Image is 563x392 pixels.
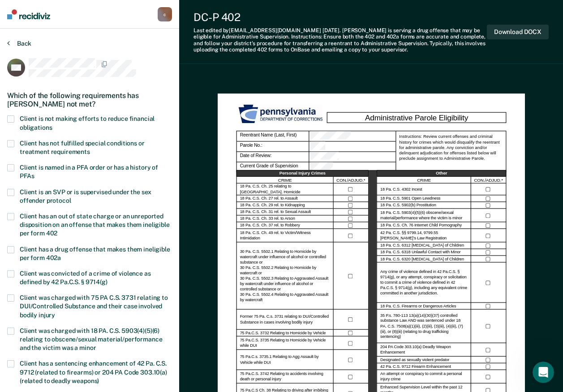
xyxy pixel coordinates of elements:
label: 18 Pa. C.S. Ch. 37 rel. to Robbery [240,223,300,229]
span: Client has an out of state charge or an unreported disposition on an offense that makes them inel... [20,213,170,237]
div: Date of Review: [309,152,395,162]
label: 18 Pa. C.S. 6312 [MEDICAL_DATA] of Children [380,243,464,249]
label: 30 Pa. C.S. 5502.1 Relating to Homicide by watercraft under influence of alcohol or controlled su... [240,249,330,303]
div: Current Grade of Supervision [236,162,309,173]
span: Client is an SVP or is supervised under the sex offender protocol [20,188,151,204]
div: DC-P 402 [193,11,487,24]
div: Parole No.: [309,142,395,152]
label: 18 Pa. C.S. Firearms or Dangerous Articles [380,304,456,309]
span: Client was convicted of a crime of violence as defined by 42 Pa.C.S. § 9714(g) [20,270,151,285]
label: Former 75 Pa. C.s. 3731 relating to DUI/Controlled Substance in cases involving bodily injury [240,315,330,325]
label: 18 Pa. C.S. 4302 Incest [380,187,422,192]
label: 42 Pa. C.S. 9712 Firearm Enhancement [380,364,451,370]
iframe: Intercom live chat [533,362,554,383]
label: 18 Pa. C.S. 5902(b) Prostitution [380,203,436,209]
div: Personal Injury Crimes [236,170,368,177]
label: 75 Pa.C.S. 3732 Relating to Homicide by Vehicle [240,331,326,336]
label: 75 Pa.C.s. 3735.1 Relating to Agg Assault by Vehicle while DUI [240,355,330,366]
span: Client has a drug offense that makes them ineligible per form 402a [20,246,170,261]
div: Which of the following requirements has [PERSON_NAME] not met? [7,84,172,115]
div: Other [377,170,506,177]
img: Recidiviz [7,9,50,19]
label: 18 Pa. C.S. Ch. 49 rel. to Victim/Witness Intimidation [240,230,330,241]
div: CON./ADJUD.* [333,177,368,184]
label: 75 Pa.C.S. 3742 Relating to accidents involving death or personal injury [240,372,330,383]
label: An attempt or conspiracy to commit a personal injury crime [380,372,468,383]
div: Instructions: Review current offenses and criminal history for crimes which would disqualify the ... [395,131,506,173]
div: Reentrant Name (Last, First) [236,131,309,142]
span: Client has a sentencing enhancement of 42 Pa. C.S. 9712 (related to firearms) or 204 PA Code 303.... [20,360,167,384]
button: Back [7,39,31,47]
button: c [158,7,172,21]
label: 18 Pa. C.S. Ch. 25 relating to [GEOGRAPHIC_DATA]. Homicide [240,184,330,195]
span: Client is not making efforts to reduce financial obligations [20,115,155,131]
div: CRIME [377,177,471,184]
div: CON./ADJUD.* [471,177,506,184]
label: 18 Pa. C.S. Ch. 27 rel. to Assault [240,196,297,202]
div: Reentrant Name (Last, First) [309,131,395,142]
label: 18 Pa. C.S. Ch. 29 rel. to Kidnapping [240,203,305,209]
div: Parole No.: [236,142,309,152]
label: 18 Pa. C.S. Ch. 31 rel. to Sexual Assault [240,210,310,215]
label: Designated as sexually violent predator [380,358,449,363]
div: Administrative Parole Eligibility [327,112,506,124]
label: 18 Pa. C.S. Ch. 76 Internet Child Pornography [380,223,462,229]
span: Client was charged with 75 PA C.S. 3731 relating to DUI/Controlled Substance and their case invol... [20,294,168,318]
span: Client was charged with 18 PA. C.S. 5903(4)(5)(6) relating to obscene/sexual material/performance... [20,327,162,351]
div: Date of Review: [236,152,309,162]
label: 18 Pa. C.S. 6320 [MEDICAL_DATA] of Children [380,257,464,262]
div: CRIME [236,177,333,184]
button: Download DOCX [487,25,549,39]
label: 18 Pa. C.S. Ch. 33 rel. to Arson [240,217,295,222]
label: 204 PA Code 303.10(a) Deadly Weapon Enhancement [380,345,468,356]
label: 35 P.s. 780-113 13(a)(14)(30)(37) controlled substance Law AND was sentenced under 18 PA. C.S. 75... [380,313,468,340]
span: Client has not fulfilled special conditions or treatment requirements [20,140,145,155]
label: 42 Pa. C.S. §§ 9799.14, 9799.55 [PERSON_NAME]’s Law Registration [380,230,468,241]
div: Current Grade of Supervision [309,162,395,173]
label: 18 Pa. C.S. 6318 Unlawful Contact with Minor [380,250,460,256]
label: Any crime of violence defined in 42 Pa.C.S. § 9714(g), or any attempt, conspiracy or solicitation... [380,269,468,296]
img: PDOC Logo [236,103,327,126]
label: 18 Pa. C.S. 5903(4)(5)(6) obscene/sexual material/performance where the victim is minor [380,210,468,221]
label: 75 Pa.C.S. 3735 Relating to Homicide by Vehicle while DUI [240,338,330,349]
span: [DATE] [322,27,340,34]
label: 18 Pa. C.S. 5901 Open Lewdness [380,196,440,202]
span: Client is named in a PFA order or has a history of PFAs [20,164,158,179]
div: Last edited by [EMAIL_ADDRESS][DOMAIN_NAME] . [PERSON_NAME] is serving a drug offense that may be... [193,27,487,53]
